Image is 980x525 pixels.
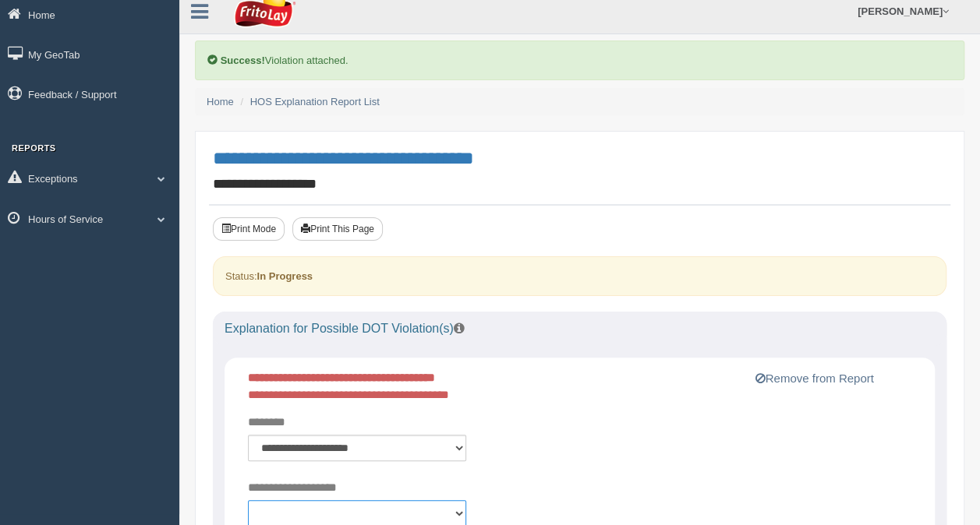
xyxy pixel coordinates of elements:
[250,96,380,107] a: HOS Explanation Report List
[213,256,946,296] div: Status:
[292,217,383,241] button: Print This Page
[221,55,265,66] b: Success!
[213,217,285,241] button: Print Mode
[195,41,964,80] div: Violation attached.
[256,270,313,282] strong: In Progress
[207,96,234,107] a: Home
[213,312,946,346] div: Explanation for Possible DOT Violation(s)
[750,369,878,388] button: Remove from Report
